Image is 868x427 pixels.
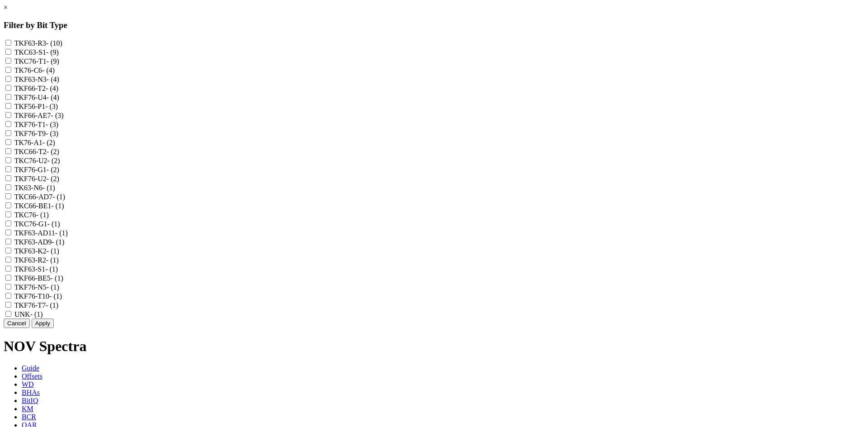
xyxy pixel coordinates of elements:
button: Cancel [4,319,30,328]
span: - (3) [45,103,58,110]
span: - (9) [46,48,59,56]
label: TKF63-K2 [14,247,59,255]
span: - (3) [46,130,58,137]
span: - (1) [47,247,59,255]
label: TKC76-U2 [14,157,60,164]
a: × [4,4,8,11]
label: TK63-N6 [14,184,55,192]
label: TKF63-AD9 [14,238,65,246]
span: - (2) [47,175,59,183]
span: - (2) [47,166,59,174]
label: UNK [14,310,43,318]
label: TKF66-T2 [14,84,58,92]
label: TKC66-T2 [14,148,59,155]
h3: Filter by Bit Type [4,20,864,30]
span: - (1) [52,193,65,201]
label: TKF76-T1 [14,121,58,128]
span: BitIQ [22,397,38,404]
span: - (1) [47,220,60,228]
span: - (1) [46,256,59,264]
span: - (1) [49,292,62,300]
label: TKF63-S1 [14,265,58,273]
span: - (1) [46,301,58,309]
label: TKF76-T10 [14,292,62,300]
h1: NOV Spectra [4,338,864,355]
span: - (1) [42,184,55,192]
label: TKC76 [14,211,49,219]
span: - (1) [45,265,58,273]
span: - (1) [30,310,43,318]
span: - (4) [46,84,58,92]
span: Offsets [22,372,42,380]
label: TKF56-P1 [14,103,58,110]
label: TKF63-R2 [14,256,59,264]
span: - (4) [42,66,55,74]
span: - (1) [36,211,49,219]
label: TKC76-G1 [14,220,60,228]
span: KM [22,405,33,413]
span: Guide [22,364,39,372]
label: TKF66-AE7 [14,112,64,119]
label: TKC76-T1 [14,57,59,65]
span: BHAs [22,389,40,396]
span: - (4) [47,94,59,101]
label: TK76-C6 [14,66,55,74]
span: - (9) [47,57,59,65]
span: - (1) [47,283,59,291]
span: - (4) [47,75,59,83]
label: TKF76-G1 [14,166,59,174]
span: - (2) [42,139,55,146]
label: TKF76-T7 [14,301,58,309]
span: BCR [22,413,36,421]
span: WD [22,380,34,388]
label: TKF76-T9 [14,130,58,137]
label: TKF63-AD11 [14,229,68,237]
span: - (10) [46,39,62,47]
span: - (3) [46,121,58,128]
label: TKF63-R3 [14,39,62,47]
span: - (1) [52,202,64,210]
span: - (3) [51,112,64,119]
span: - (2) [47,157,60,164]
label: TKC66-BE1 [14,202,64,210]
label: TKF66-BE5 [14,274,63,282]
span: - (1) [51,274,63,282]
label: TKC63-S1 [14,48,59,56]
label: TKF76-U2 [14,175,59,183]
label: TK76-A1 [14,139,55,146]
span: - (2) [47,148,59,155]
button: Apply [32,319,54,328]
span: - (1) [55,229,68,237]
label: TKC66-AD7 [14,193,65,201]
label: TKF63-N3 [14,75,59,83]
label: TKF76-U4 [14,94,59,101]
span: - (1) [52,238,64,246]
label: TKF76-N5 [14,283,59,291]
